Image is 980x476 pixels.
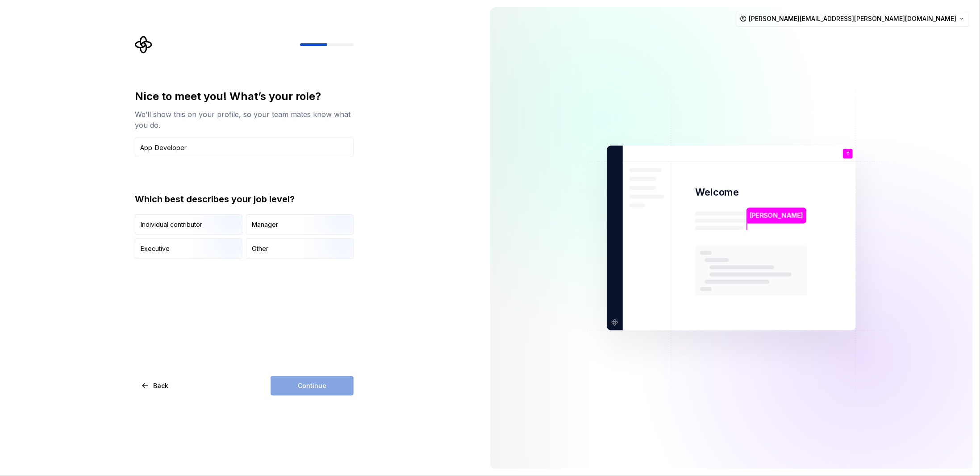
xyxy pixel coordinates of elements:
div: Individual contributor [141,220,202,229]
p: [PERSON_NAME] [750,211,804,221]
p: T [846,151,850,156]
svg: Supernova Logo [135,36,153,54]
div: Which best describes your job level? [135,193,354,205]
p: Welcome [695,186,739,199]
div: Executive [141,244,170,253]
input: Job title [135,138,354,157]
button: [PERSON_NAME][EMAIL_ADDRESS][PERSON_NAME][DOMAIN_NAME] [736,11,969,27]
div: Other [252,244,268,253]
span: [PERSON_NAME][EMAIL_ADDRESS][PERSON_NAME][DOMAIN_NAME] [749,14,956,23]
div: We’ll show this on your profile, so your team mates know what you do. [135,109,354,130]
div: Manager [252,220,278,229]
span: Back [153,381,168,390]
button: Back [135,376,176,396]
div: Nice to meet you! What’s your role? [135,89,354,104]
